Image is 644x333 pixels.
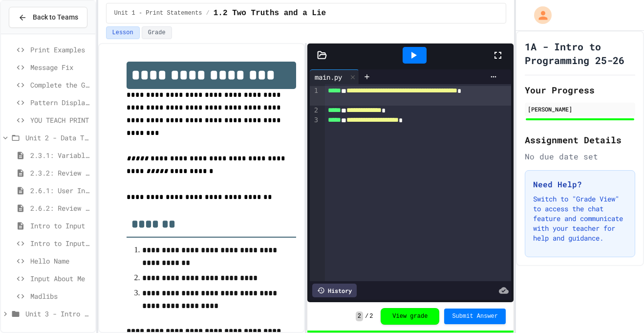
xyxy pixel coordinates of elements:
span: Complete the Greeting [30,80,91,90]
span: Madlibs [30,291,91,301]
p: Switch to "Grade View" to access the chat feature and communicate with your teacher for help and ... [533,194,627,243]
div: History [312,284,357,297]
button: View grade [381,308,439,325]
span: 1.2 Two Truths and a Lie [214,7,326,19]
button: Lesson [106,26,140,39]
div: My Account [524,4,554,26]
span: Intro to Input Exercise [30,238,91,248]
span: Intro to Input [30,221,91,231]
span: Submit Answer [452,312,498,320]
h1: 1A - Intro to Programming 25-26 [525,40,635,67]
span: Input About Me [30,273,91,284]
span: 2.3.1: Variables and Data Types [30,150,91,160]
div: 1 [310,86,320,106]
span: / [206,9,210,17]
div: 3 [310,115,320,125]
div: No due date set [525,151,635,162]
button: Grade [142,26,172,39]
span: 2 [369,312,373,320]
span: / [365,312,368,320]
span: Print Examples [30,44,91,55]
span: Message Fix [30,62,91,72]
div: [PERSON_NAME] [528,105,632,113]
div: main.py [310,69,359,84]
span: YOU TEACH PRINT [30,115,91,125]
h2: Your Progress [525,83,635,97]
button: Back to Teams [9,7,87,28]
span: Unit 2 - Data Types, Variables, [DEMOGRAPHIC_DATA] [25,133,91,143]
span: 2 [356,311,363,321]
h2: Assignment Details [525,133,635,147]
span: Unit 1 - Print Statements [114,9,202,17]
div: 2 [310,106,320,115]
span: 2.3.2: Review - Variables and Data Types [30,168,91,178]
div: main.py [310,72,347,82]
h3: Need Help? [533,178,627,190]
span: 2.6.1: User Input [30,185,91,196]
span: Unit 3 - Intro to Objects [25,309,91,319]
span: Hello Name [30,256,91,266]
span: Back to Teams [33,12,78,22]
span: Pattern Display Challenge [30,97,91,108]
span: 2.6.2: Review - User Input [30,203,91,213]
button: Submit Answer [444,309,506,324]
